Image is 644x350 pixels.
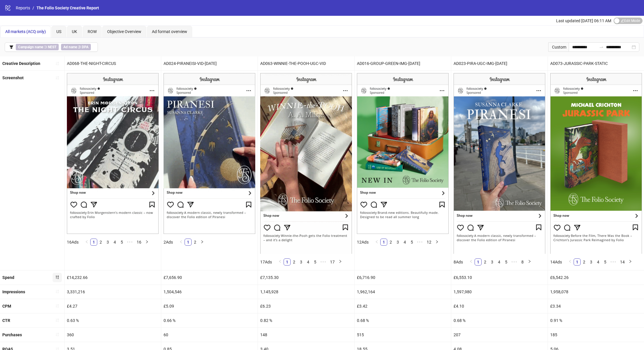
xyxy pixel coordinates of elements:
a: 5 [312,259,318,265]
li: 4 [111,239,118,246]
li: 4 [401,239,408,246]
div: £6,553.10 [451,270,548,285]
a: 14 [618,259,626,265]
button: left [567,258,574,265]
div: £4.10 [451,299,548,313]
a: Reports [15,5,31,11]
li: 2 [291,258,298,265]
span: swap-right [599,45,604,49]
li: 12 [425,239,433,246]
b: DPA [82,45,88,49]
button: Campaign name ∋ NESTAd name ∌ DPA [5,42,98,52]
li: Next Page [433,239,440,246]
button: right [143,239,150,246]
li: 1 [185,239,192,246]
a: 16 [135,239,143,245]
div: AD063-WINNIE-THE-POOH-UGC-VID [258,56,354,70]
div: £7,135.30 [258,270,354,285]
b: CTR [2,318,10,323]
b: Screenshot [2,75,24,80]
div: 515 [355,328,451,342]
span: left [179,240,183,244]
a: 2 [291,259,297,265]
div: AD068-THE-NIGHT-CIRCUS [65,56,161,70]
span: Objective Overview [107,29,141,34]
span: 2 Ads [164,240,173,244]
a: 1 [475,259,481,265]
li: 2 [192,239,199,246]
div: £6.23 [258,299,354,313]
div: £7,656.90 [161,270,258,285]
span: ∋ [16,44,59,50]
b: Impressions [2,289,25,294]
div: £6,716.90 [355,270,451,285]
span: 12 Ads [357,240,369,244]
li: 3 [394,239,401,246]
span: 16 Ads [67,240,79,244]
li: 4 [496,258,503,265]
b: Spend [2,275,14,280]
li: 1 [380,239,387,246]
li: Next 5 Pages [319,258,328,265]
div: 60 [161,328,258,342]
span: Last updated [DATE] 06:11 AM [556,18,611,23]
button: right [433,239,440,246]
a: 2 [98,239,104,245]
li: Next 5 Pages [125,239,135,246]
a: 1 [381,239,387,245]
img: Screenshot 120222385450480072 [454,73,545,254]
span: left [278,260,282,263]
div: 3,331,216 [65,285,161,299]
span: ••• [125,239,135,246]
a: 4 [305,259,311,265]
button: left [468,258,475,265]
span: right [435,240,439,244]
span: ••• [510,258,519,265]
span: sort-ascending [55,304,59,308]
span: right [629,260,632,263]
li: 1 [284,258,291,265]
div: AD024-PIRANEISI-VID-[DATE] [161,56,258,70]
a: 5 [503,259,509,265]
button: left [178,239,185,246]
li: 2 [387,239,394,246]
a: 1 [185,239,191,245]
b: Creative Description [2,61,40,66]
li: 1 [574,258,581,265]
span: Ad format overview [152,29,187,34]
div: £14,232.66 [65,270,161,285]
li: 4 [305,258,312,265]
span: sort-descending [55,275,59,279]
div: 148 [258,328,354,342]
li: 3 [104,239,111,246]
button: right [337,258,344,265]
div: 207 [451,328,548,342]
li: Next Page [337,258,344,265]
div: Custom [548,42,569,52]
a: 1 [91,239,97,245]
b: Ad name [63,45,77,49]
span: sort-ascending [55,332,59,337]
span: sort-ascending [55,76,59,80]
li: / [32,5,34,11]
li: 3 [489,258,496,265]
button: right [526,258,533,265]
span: US [56,29,61,34]
a: 12 [425,239,433,245]
b: Campaign name [18,45,43,49]
div: 0.68 % [355,313,451,327]
img: Screenshot 120222385474340072 [164,73,255,234]
li: 14 [618,258,627,265]
li: 3 [588,258,595,265]
a: 2 [192,239,198,245]
li: 3 [298,258,305,265]
a: 4 [595,259,601,265]
img: Screenshot 120227201806520072 [67,73,159,234]
div: 1,504,546 [161,285,258,299]
div: AD023-PIRA-UGC-IMG-[DATE] [451,56,548,70]
span: left [375,240,379,244]
span: 8 Ads [454,260,463,264]
span: ••• [319,258,328,265]
a: 2 [388,239,394,245]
